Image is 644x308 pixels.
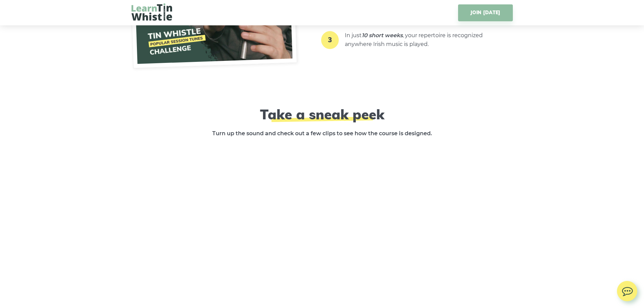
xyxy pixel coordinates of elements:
[321,31,339,49] span: 3
[345,27,487,53] li: In just , your repertoire is recognized anywhere Irish music is played.
[212,130,432,137] strong: Turn up the sound and check out a few clips to see how the course is designed.
[200,148,444,285] iframe: pst10-preview
[132,3,172,21] img: LearnTinWhistle.com
[458,4,512,21] a: JOIN [DATE]
[362,32,403,39] strong: 10 short weeks
[200,106,444,122] h2: Take a sneak peek
[617,281,637,298] img: chat.svg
